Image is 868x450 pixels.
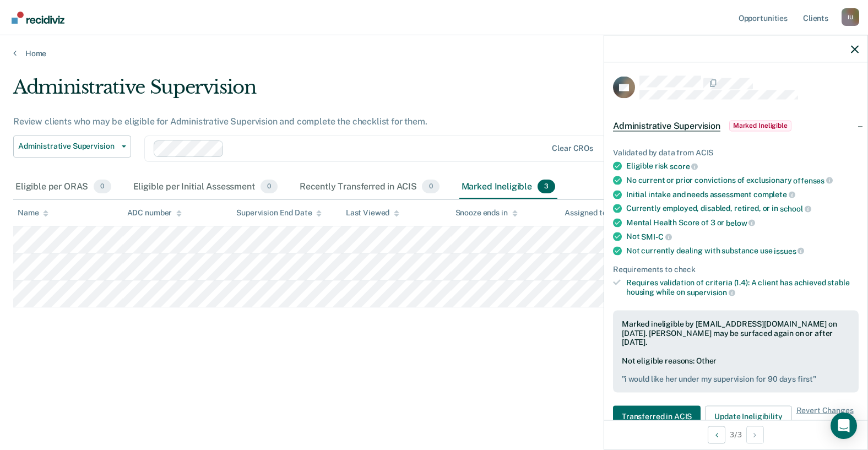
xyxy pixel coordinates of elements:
div: Open Intercom Messenger [831,413,857,439]
span: score [670,162,698,171]
span: supervision [687,288,735,296]
span: Marked Ineligible [729,120,791,131]
div: Name [18,208,48,218]
div: Eligible risk [626,161,859,171]
pre: " i would like her under my supervision for 90 days first " [622,374,850,383]
div: Not eligible reasons: Other [622,356,850,383]
div: Currently employed, disabled, retired, or in [626,204,859,214]
span: SMI-C [641,232,671,241]
button: Next Opportunity [746,426,764,443]
a: Home [13,48,855,58]
button: Profile dropdown button [842,8,859,26]
span: offenses [793,176,833,185]
span: 0 [261,180,278,194]
div: Clear CROs [552,144,593,153]
span: issues [774,246,804,255]
div: Snooze ends in [455,208,518,218]
div: 3 / 3 [604,420,867,449]
span: Administrative Supervision [613,120,720,131]
span: below [726,218,755,227]
div: Marked Ineligible [459,175,558,199]
div: Review clients who may be eligible for Administrative Supervision and complete the checklist for ... [13,116,664,127]
div: Recently Transferred in ACIS [297,175,442,199]
div: Assigned to [565,208,616,218]
button: Update Ineligibility [705,405,791,427]
span: complete [753,190,795,199]
div: Mental Health Score of 3 or [626,218,859,227]
div: Not [626,232,859,242]
div: Not currently dealing with substance use [626,246,859,256]
span: 0 [422,180,439,194]
div: Initial intake and needs assessment [626,189,859,199]
div: Marked ineligible by [EMAIL_ADDRESS][DOMAIN_NAME] on [DATE]. [PERSON_NAME] may be surfaced again ... [622,319,850,346]
button: Previous Opportunity [708,426,725,443]
div: Eligible per Initial Assessment [131,175,280,199]
div: Validated by data from ACIS [613,148,859,157]
div: Last Viewed [346,208,399,218]
span: 3 [538,180,555,194]
div: No current or prior convictions of exclusionary [626,175,859,185]
div: Eligible per ORAS [13,175,113,199]
span: Revert Changes [796,405,854,427]
span: school [780,204,811,213]
div: Administrative SupervisionMarked Ineligible [604,108,867,143]
span: Administrative Supervision [18,142,117,151]
button: Transferred in ACIS [613,405,701,427]
div: Supervision End Date [236,208,322,218]
div: Requirements to check [613,264,859,274]
div: I U [842,8,859,26]
div: Requires validation of criteria (1.4): A client has achieved stable housing while on [626,278,859,297]
div: ADC number [127,208,182,218]
span: 0 [94,180,111,194]
div: Administrative Supervision [13,76,664,107]
img: Recidiviz [12,12,64,24]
